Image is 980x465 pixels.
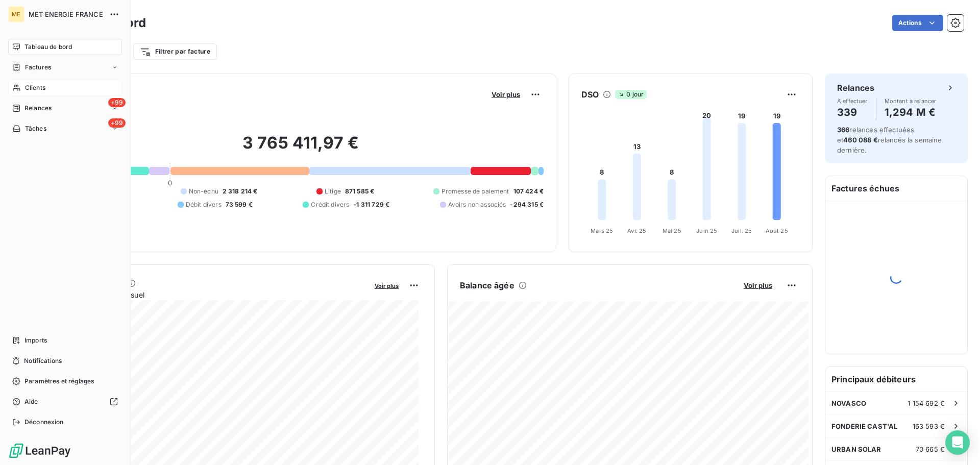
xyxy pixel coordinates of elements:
span: 1 154 692 € [908,399,945,407]
tspan: Mai 25 [663,227,681,234]
span: 871 585 € [345,187,374,196]
span: Factures [25,63,51,72]
a: Factures [8,59,122,76]
div: ME [8,6,24,22]
span: 460 088 € [843,136,877,144]
span: -1 311 729 € [353,200,389,209]
span: URBAN SOLAR [831,445,881,453]
a: Tableau de bord [8,39,122,55]
button: Filtrer par facture [133,43,217,60]
a: Clients [8,80,122,96]
span: Clients [25,83,45,92]
span: Crédit divers [311,200,349,209]
span: 70 665 € [916,445,945,453]
span: 2 318 214 € [223,187,258,196]
h6: Relances [837,82,874,94]
span: Avoirs non associés [448,200,506,209]
span: Voir plus [744,281,772,289]
span: Aide [24,397,38,406]
span: 163 593 € [913,422,945,430]
a: Imports [8,332,122,349]
button: Actions [892,15,943,31]
span: Relances [24,104,52,113]
h6: Factures échues [825,176,967,201]
img: Logo LeanPay [8,443,71,459]
span: Notifications [24,356,62,365]
h6: Principaux débiteurs [825,367,967,391]
span: FONDERIE CAST'AL [831,422,897,430]
a: Aide [8,394,122,410]
h6: DSO [581,88,599,101]
span: Tâches [25,124,46,133]
tspan: Avr. 25 [627,227,646,234]
a: +99Tâches [8,120,122,137]
span: Promesse de paiement [442,187,509,196]
span: relances effectuées et relancés la semaine dernière. [837,126,942,154]
div: Open Intercom Messenger [945,430,970,455]
span: +99 [108,98,126,107]
span: À effectuer [837,98,868,104]
span: +99 [108,118,126,128]
span: Tableau de bord [24,42,72,52]
button: Voir plus [741,281,775,290]
span: Chiffre d'affaires mensuel [58,289,367,300]
span: Non-échu [189,187,218,196]
span: 0 [168,179,172,187]
span: Voir plus [375,282,399,289]
span: Litige [325,187,341,196]
span: -294 315 € [510,200,544,209]
span: Débit divers [186,200,222,209]
span: 107 424 € [513,187,544,196]
span: NOVASCO [831,399,866,407]
span: Déconnexion [24,418,64,427]
span: 366 [837,126,849,134]
span: MET ENERGIE FRANCE [29,10,103,18]
h4: 1,294 M € [885,104,937,120]
a: +99Relances [8,100,122,116]
span: 73 599 € [226,200,253,209]
span: Montant à relancer [885,98,937,104]
tspan: Août 25 [766,227,788,234]
tspan: Juil. 25 [731,227,752,234]
h6: Balance âgée [460,279,514,291]
tspan: Mars 25 [591,227,613,234]
h4: 339 [837,104,868,120]
h2: 3 765 411,97 € [58,133,544,163]
tspan: Juin 25 [696,227,717,234]
a: Paramètres et réglages [8,373,122,389]
span: Paramètres et réglages [24,377,94,386]
span: 0 jour [615,90,647,99]
span: Voir plus [492,90,520,99]
span: Imports [24,336,47,345]
button: Voir plus [372,281,402,290]
button: Voir plus [488,90,523,99]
